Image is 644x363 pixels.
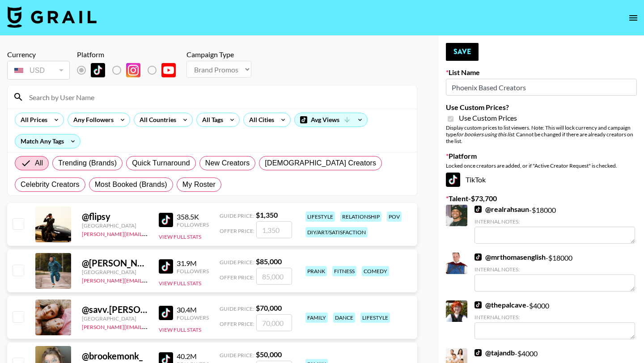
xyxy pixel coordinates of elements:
img: TikTok [475,253,482,261]
a: @thepalcave [475,300,526,309]
span: Trending (Brands) [58,158,117,169]
span: Most Booked (Brands) [95,179,167,190]
a: @tajandb [475,348,515,357]
div: Any Followers [68,113,115,127]
div: family [305,312,328,323]
div: List locked to TikTok. [77,61,183,80]
img: TikTok [475,206,482,213]
div: 31.9M [177,259,209,268]
div: TikTok [446,173,637,187]
div: Currency is locked to USD [7,59,70,81]
span: Guide Price: [220,352,254,359]
div: Followers [177,268,209,274]
span: Offer Price: [220,321,254,327]
a: [PERSON_NAME][EMAIL_ADDRESS][DOMAIN_NAME] [82,229,214,237]
img: TikTok [91,63,105,77]
div: 30.4M [177,305,209,314]
span: Use Custom Prices [459,114,517,122]
label: List Name [446,68,637,77]
img: TikTok [159,213,173,227]
a: @mrthomasenglish [475,253,546,262]
div: @ savv.[PERSON_NAME] [82,304,148,315]
div: [GEOGRAPHIC_DATA] [82,222,148,229]
div: pov [387,211,402,222]
div: All Prices [15,113,49,127]
button: View Full Stats [159,233,201,240]
strong: $ 85,000 [256,257,282,266]
button: open drawer [624,9,642,27]
div: - $ 18000 [475,205,635,244]
img: TikTok [475,301,482,308]
input: 1,350 [256,221,292,238]
div: Internal Notes: [475,314,635,321]
div: - $ 4000 [475,300,635,339]
img: TikTok [475,349,482,356]
span: Quick Turnaround [132,158,190,169]
div: @ flipsy [82,211,148,222]
div: fitness [332,266,356,276]
label: Talent - $ 73,700 [446,194,637,203]
div: 358.5K [177,212,209,221]
img: TikTok [159,259,173,274]
label: Use Custom Prices? [446,103,637,112]
button: View Full Stats [159,280,201,287]
div: - $ 18000 [475,253,635,291]
div: Currency [7,50,70,59]
a: @realrahsaun [475,205,529,214]
img: Grail Talent [7,6,97,28]
div: 40.2M [177,352,209,361]
span: Guide Price: [220,305,254,312]
em: for bookers using this list [456,131,514,138]
div: [GEOGRAPHIC_DATA] [82,315,148,322]
button: View Full Stats [159,326,201,333]
div: Match Any Tags [15,135,80,148]
div: lifestyle [360,312,390,323]
div: prank [305,266,327,276]
span: Celebrity Creators [21,179,80,190]
div: diy/art/satisfaction [305,227,368,237]
div: Internal Notes: [475,218,635,225]
span: Offer Price: [220,274,254,281]
div: @ brookemonk_ [82,350,148,362]
span: My Roster [182,179,216,190]
span: [DEMOGRAPHIC_DATA] Creators [265,158,376,169]
input: Search by User Name [24,90,411,104]
input: 70,000 [256,314,292,331]
div: Platform [77,50,183,59]
img: TikTok [446,173,460,187]
div: Followers [177,314,209,321]
div: Campaign Type [186,50,251,59]
div: All Tags [197,113,225,127]
label: Platform [446,152,637,160]
div: Internal Notes: [475,266,635,273]
div: Locked once creators are added, or if "Active Creator Request" is checked. [446,162,637,169]
input: 85,000 [256,268,292,285]
div: dance [333,312,355,323]
strong: $ 1,350 [256,211,278,219]
img: TikTok [159,306,173,320]
span: Guide Price: [220,212,254,219]
strong: $ 50,000 [256,350,282,359]
div: USD [9,63,68,78]
div: Avg Views [295,113,367,127]
div: comedy [362,266,389,276]
span: All [35,158,43,169]
span: Offer Price: [220,228,254,234]
strong: $ 70,000 [256,304,282,312]
div: All Cities [244,113,276,127]
img: Instagram [126,63,140,77]
div: All Countries [134,113,178,127]
span: Guide Price: [220,259,254,266]
a: [PERSON_NAME][EMAIL_ADDRESS][DOMAIN_NAME] [82,275,214,284]
div: Display custom prices to list viewers. Note: This will lock currency and campaign type . Cannot b... [446,124,637,144]
a: [PERSON_NAME][EMAIL_ADDRESS][DOMAIN_NAME] [82,322,214,330]
div: lifestyle [305,211,335,222]
div: Followers [177,221,209,228]
button: Save [446,43,479,61]
span: New Creators [205,158,250,169]
div: relationship [340,211,381,222]
div: @ [PERSON_NAME].[PERSON_NAME] [82,257,148,269]
div: [GEOGRAPHIC_DATA] [82,269,148,275]
img: YouTube [161,63,176,77]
